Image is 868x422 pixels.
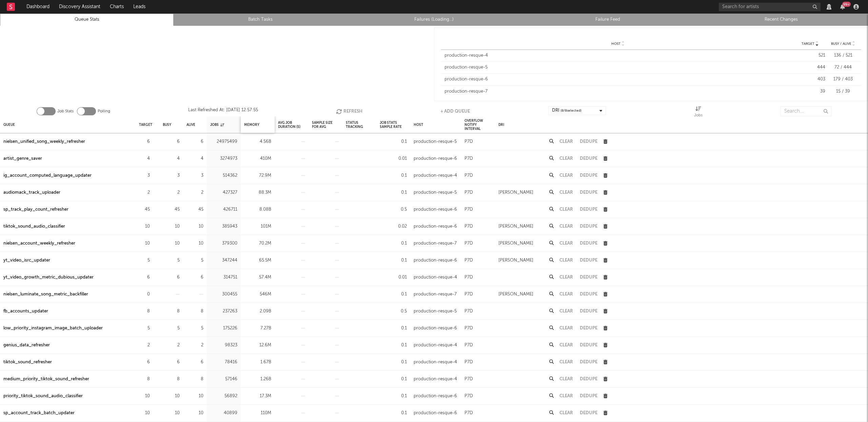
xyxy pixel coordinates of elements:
div: 0.1 [380,375,407,383]
div: 444 [795,64,825,71]
div: production-resque-4 [414,358,457,366]
div: Busy [163,117,171,132]
div: 0.1 [380,324,407,332]
div: 385943 [210,223,237,231]
button: Refresh [336,106,362,116]
button: Dedupe [580,343,597,347]
div: Jobs [694,111,703,119]
span: Busy / Alive [831,42,851,46]
div: 10 [163,239,180,248]
div: P7D [465,358,473,366]
div: 426711 [210,206,237,214]
div: 6 [139,358,150,366]
div: 8 [163,375,180,383]
div: 99 + [842,2,851,7]
button: Dedupe [580,173,597,178]
div: 2 [139,189,150,197]
a: Recent Changes [698,16,864,24]
div: production-resque-5 [414,189,457,197]
button: Clear [559,343,573,347]
div: Host [414,117,423,132]
div: 300455 [210,290,237,299]
button: Dedupe [580,326,597,330]
div: Target [139,117,152,132]
div: 0.1 [380,138,407,146]
input: Search for artists [719,3,821,11]
div: 6 [163,138,180,146]
label: Polling [98,107,110,115]
div: 179 / 403 [829,76,857,83]
div: 1.67B [244,358,271,366]
div: 0.02 [380,223,407,231]
a: artist_genre_saver [3,155,42,163]
div: Alive [186,117,195,132]
div: 10 [186,239,203,248]
div: 56892 [210,392,237,400]
div: 3274973 [210,155,237,163]
div: production-resque-6 [414,223,457,231]
div: 0.1 [380,392,407,400]
a: medium_priority_tiktok_sound_refresher [3,375,89,383]
div: 57146 [210,375,237,383]
button: 99+ [840,4,845,9]
div: P7D [465,324,473,332]
div: 0.01 [380,273,407,282]
a: nielsen_luminate_song_metric_backfiller [3,290,88,299]
a: sp_account_track_batch_updater [3,409,75,417]
div: P7D [465,155,473,163]
div: 403 [795,76,825,83]
button: Clear [559,173,573,178]
div: P7D [465,239,473,248]
div: 410M [244,155,271,163]
div: 379300 [210,239,237,248]
div: 6 [163,273,180,282]
label: Job Stats [57,107,74,115]
a: Queue Stats [4,16,170,24]
a: sp_track_play_count_refresher [3,206,68,214]
div: 1.26B [244,375,271,383]
div: DRI [552,107,581,115]
div: [PERSON_NAME] [498,189,533,197]
div: production-resque-4 [414,375,457,383]
div: 546M [244,290,271,299]
div: 12.6M [244,341,271,349]
div: 6 [139,138,150,146]
a: Failure Feed [525,16,691,24]
div: 6 [139,273,150,282]
button: Clear [559,377,573,381]
span: ( 8 / 8 selected) [560,107,581,115]
a: nielsen_unified_song_weekly_refresher [3,138,85,146]
div: 136 / 521 [829,52,857,59]
button: Clear [559,326,573,330]
div: P7D [465,223,473,231]
button: Dedupe [580,377,597,381]
div: P7D [465,409,473,417]
div: 6 [186,138,203,146]
div: Avg Job Duration (s) [278,117,305,132]
div: 427327 [210,189,237,197]
div: 5 [139,324,150,332]
div: 10 [139,392,150,400]
div: 8 [139,375,150,383]
div: 0.1 [380,256,407,265]
div: 40899 [210,409,237,417]
div: Overflow Notify Interval [465,117,492,132]
div: production-resque-6 [414,409,457,417]
div: DRI [498,117,504,132]
div: production-resque-6 [445,76,791,83]
button: Clear [559,156,573,161]
button: Dedupe [580,207,597,212]
div: [PERSON_NAME] [498,290,533,299]
div: production-resque-6 [414,392,457,400]
div: production-resque-6 [414,256,457,265]
button: Dedupe [580,241,597,246]
a: yt_video_isrc_updater [3,256,50,265]
div: 3 [163,172,180,180]
div: 101M [244,223,271,231]
button: Dedupe [580,139,597,144]
button: Clear [559,224,573,229]
div: 8 [163,307,180,315]
div: ig_account_computed_language_updater [3,172,92,180]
